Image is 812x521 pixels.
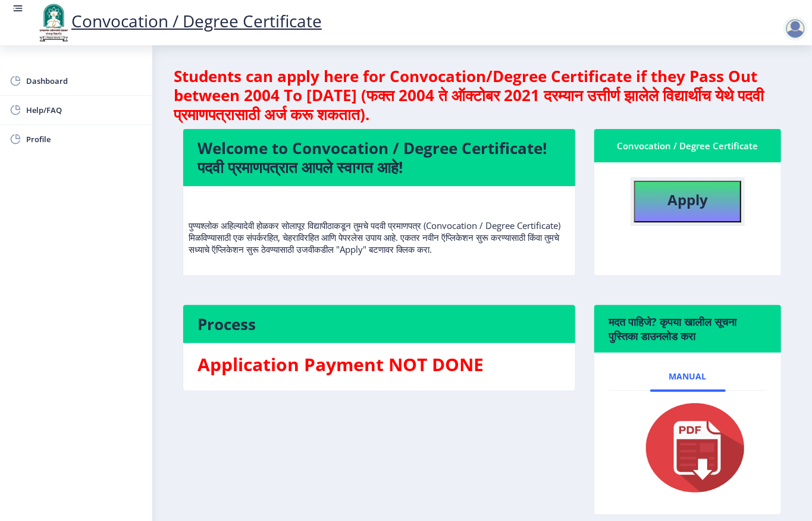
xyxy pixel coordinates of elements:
[26,103,143,117] span: Help/FAQ
[36,2,71,43] img: logo
[197,139,561,177] h4: Welcome to Convocation / Degree Certificate! पदवी प्रमाणपत्रात आपले स्वागत आहे!
[667,190,708,209] b: Apply
[197,353,561,376] h3: Application Payment NOT DONE
[609,315,767,343] h6: मदत पाहिजे? कृपया खालील सूचना पुस्तिका डाउनलोड करा
[26,74,143,88] span: Dashboard
[189,196,570,255] p: पुण्यश्लोक अहिल्यादेवी होळकर सोलापूर विद्यापीठाकडून तुमचे पदवी प्रमाणपत्र (Convocation / Degree C...
[36,10,322,32] a: Convocation / Degree Certificate
[26,132,143,146] span: Profile
[197,315,561,334] h4: Process
[669,372,707,381] span: Manual
[634,181,741,222] button: Apply
[650,362,726,391] a: Manual
[609,139,767,153] div: Convocation / Degree Certificate
[174,67,791,124] h4: Students can apply here for Convocation/Degree Certificate if they Pass Out between 2004 To [DATE...
[628,400,747,495] img: pdf.png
